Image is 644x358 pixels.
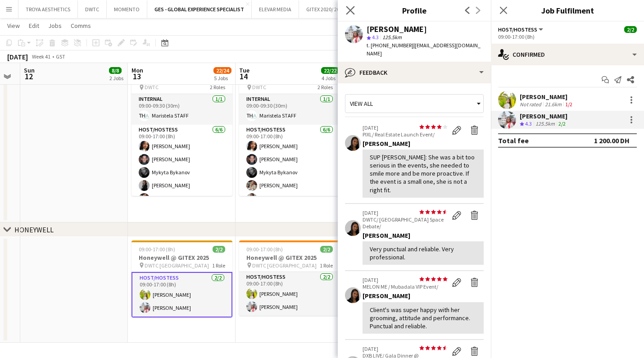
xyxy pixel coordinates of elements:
span: DWTC [145,84,159,91]
button: MOMENTO [107,0,147,18]
app-skills-label: 2/2 [558,120,566,127]
app-card-role: Internal1/109:00-09:30 (30m)Maristela STAFF [239,94,340,125]
div: 5 Jobs [214,75,231,82]
p: [DATE] [363,124,448,131]
app-job-card: 09:00-17:00 (8h)7/7AWS @Gitex 2025 DWTC2 RolesInternal1/109:00-09:30 (30m)Maristela STAFFHost/Hos... [239,63,340,196]
button: Host/Hostess [498,26,544,33]
span: Host/Hostess [498,26,537,33]
div: SUP [PERSON_NAME]: She was a bit too serious in the events, she needed to smile more and be more ... [370,153,476,194]
p: DWTC/ [GEOGRAPHIC_DATA] Space Debate/ [363,216,448,230]
div: [PERSON_NAME] [520,93,574,101]
a: View [4,20,23,32]
span: View all [350,100,373,108]
span: 1 Role [212,262,225,269]
app-job-card: 09:00-17:00 (8h)2/2Honeywell @ GITEX 2025 DWTC [GEOGRAPHIC_DATA]1 RoleHost/Hostess2/209:00-17:00 ... [239,240,340,316]
span: 14 [238,71,249,82]
span: Mon [132,66,143,74]
span: 4.3 [525,120,532,127]
div: Total fee [498,136,529,145]
div: [DATE] [7,52,28,61]
button: ELEVAR MEDIA [252,0,299,18]
h3: Honeywell @ GITEX 2025 [239,254,340,262]
span: 1 Role [320,262,333,269]
div: GST [56,53,65,60]
button: GITEX 2020/ 2025 [299,0,353,18]
span: DWTC [252,84,266,91]
app-card-role: Host/Hostess2/209:00-17:00 (8h)[PERSON_NAME][PERSON_NAME] [239,272,340,316]
button: GES - GLOBAL EXPERIENCE SPECIALIST [147,0,252,18]
span: 12 [23,71,35,82]
h3: Profile [338,5,491,16]
span: 22/24 [213,67,231,74]
app-card-role: Internal1/109:00-09:30 (30m)Maristela STAFF [132,94,232,125]
button: DWTC [78,0,107,18]
p: MELON ME / Mubadala VIP Event/ [363,283,448,290]
span: 09:00-17:00 (8h) [139,246,175,253]
span: 09:00-17:00 (8h) [246,246,283,253]
div: Confirmed [491,44,644,65]
button: TROYA AESTHETICS [18,0,78,18]
span: t. [PHONE_NUMBER] [367,42,413,49]
app-skills-label: 1/2 [565,101,572,108]
span: 2 Roles [210,84,225,91]
span: 4.3 [372,34,379,41]
div: 1 200.00 DH [594,136,630,145]
div: HONEYWELL [14,225,54,234]
span: View [7,22,20,30]
span: 2/2 [213,246,225,253]
div: 4 Jobs [322,75,339,82]
app-card-role: Host/Hostess2/209:00-17:00 (8h)[PERSON_NAME][PERSON_NAME] [132,272,232,317]
div: [PERSON_NAME] [367,25,427,33]
h3: Honeywell @ GITEX 2025 [132,254,232,262]
span: | [EMAIL_ADDRESS][DOMAIN_NAME] [367,42,481,57]
h3: Job Fulfilment [491,5,644,16]
span: Edit [29,22,39,30]
p: [DATE] [363,209,448,216]
div: 2 Jobs [109,75,123,82]
div: Feedback [338,62,491,83]
div: 125.5km [534,120,557,128]
span: 2/2 [624,26,637,33]
div: [PERSON_NAME] [363,292,484,300]
div: 21.6km [543,101,563,108]
span: Week 41 [30,53,52,60]
span: 8/8 [109,67,122,74]
div: [PERSON_NAME] [363,231,484,240]
span: Sun [24,66,35,74]
span: 2 Roles [317,84,333,91]
span: Comms [71,22,91,30]
span: 2/2 [320,246,333,253]
div: [PERSON_NAME] [520,112,567,120]
div: [PERSON_NAME] [363,140,484,148]
p: [DATE] [363,345,448,352]
p: [DATE] [363,276,448,283]
app-job-card: 09:00-17:00 (8h)2/2Honeywell @ GITEX 2025 DWTC [GEOGRAPHIC_DATA]1 RoleHost/Hostess2/209:00-17:00 ... [132,240,232,317]
app-card-role: Host/Hostess6/609:00-17:00 (8h)[PERSON_NAME][PERSON_NAME]Mykyta Bykanov[PERSON_NAME][PERSON_NAME] [239,125,340,221]
p: PIXL/ Real Estate Launch Event/ [363,131,448,138]
div: 09:00-17:00 (8h) [498,33,637,40]
a: Edit [25,20,43,32]
span: 22/22 [321,67,339,74]
a: Jobs [45,20,65,32]
div: Very punctual and reliable. Very professional. [370,245,476,261]
span: Tue [239,66,249,74]
span: Jobs [48,22,62,30]
a: Comms [67,20,95,32]
app-card-role: Host/Hostess6/609:00-17:00 (8h)[PERSON_NAME][PERSON_NAME]Mykyta Bykanov[PERSON_NAME][PERSON_NAME] [132,125,232,221]
span: 125.5km [381,34,404,41]
div: Client's was super happy with her grooming, attitude and performance. Punctual and reliable. [370,306,476,331]
div: Not rated [520,101,543,108]
span: DWTC [GEOGRAPHIC_DATA] [252,262,317,269]
app-job-card: 09:00-17:00 (8h)7/7AWS @Gitex 2025 DWTC2 RolesInternal1/109:00-09:30 (30m)Maristela STAFFHost/Hos... [132,63,232,196]
span: 13 [130,71,143,82]
span: DWTC [GEOGRAPHIC_DATA] [145,262,209,269]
